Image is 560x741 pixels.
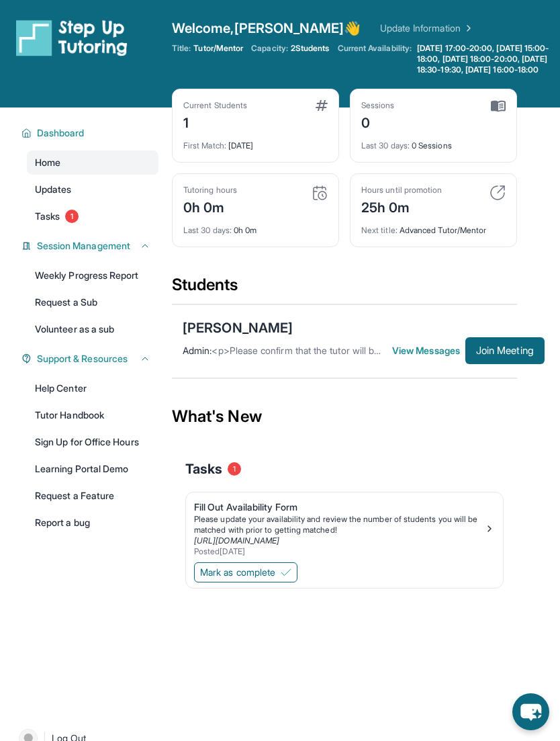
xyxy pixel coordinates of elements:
[183,225,232,235] span: Last 30 days :
[183,185,237,195] div: Tutoring hours
[172,43,191,54] span: Title:
[27,317,158,341] a: Volunteer as a sub
[414,43,560,75] a: [DATE] 17:00-20:00, [DATE] 15:00-18:00, [DATE] 18:00-20:00, [DATE] 18:30-19:30, [DATE] 16:00-18:00
[186,492,503,560] a: Fill Out Availability FormPlease update your availability and review the number of students you w...
[27,177,158,202] a: Updates
[35,156,60,169] span: Home
[183,100,247,111] div: Current Students
[380,21,474,35] a: Update Information
[193,43,243,54] span: Tutor/Mentor
[392,344,465,357] span: View Messages
[194,500,484,514] div: Fill Out Availability Form
[194,535,279,546] a: [URL][DOMAIN_NAME]
[200,566,275,579] span: Mark as complete
[361,195,442,217] div: 25h 0m
[172,387,517,446] div: What's New
[228,462,241,476] span: 1
[27,457,158,481] a: Learning Portal Demo
[183,217,328,236] div: 0h 0m
[35,183,72,196] span: Updates
[489,185,506,201] img: card
[27,403,158,427] a: Tutor Handbook
[172,19,361,38] span: Welcome, [PERSON_NAME] 👋
[16,19,128,56] img: logo
[361,100,395,111] div: Sessions
[27,376,158,400] a: Help Center
[194,562,297,582] button: Mark as complete
[32,352,150,365] button: Support & Resources
[27,150,158,175] a: Home
[183,132,328,151] div: [DATE]
[417,43,557,75] span: [DATE] 17:00-20:00, [DATE] 15:00-18:00, [DATE] 18:00-20:00, [DATE] 18:30-19:30, [DATE] 16:00-18:00
[183,140,226,150] span: First Match :
[361,225,398,235] span: Next title :
[172,274,517,304] div: Students
[465,337,545,364] button: Join Meeting
[27,511,158,535] a: Report a bug
[194,514,484,535] div: Please update your availability and review the number of students you will be matched with prior ...
[291,43,330,54] span: 2 Students
[361,185,442,195] div: Hours until promotion
[281,567,291,578] img: Mark as complete
[361,111,395,132] div: 0
[37,239,130,253] span: Session Management
[183,195,237,217] div: 0h 0m
[27,430,158,454] a: Sign Up for Office Hours
[361,140,410,150] span: Last 30 days :
[37,352,128,365] span: Support & Resources
[491,100,506,112] img: card
[32,126,150,140] button: Dashboard
[185,460,222,478] span: Tasks
[35,210,60,223] span: Tasks
[183,345,212,356] span: Admin :
[32,239,150,253] button: Session Management
[512,693,549,730] button: chat-button
[312,185,328,201] img: card
[316,100,328,111] img: card
[194,546,484,557] div: Posted [DATE]
[37,126,85,140] span: Dashboard
[65,210,79,223] span: 1
[183,318,293,337] div: [PERSON_NAME]
[27,204,158,228] a: Tasks1
[183,111,247,132] div: 1
[361,132,506,151] div: 0 Sessions
[476,347,534,355] span: Join Meeting
[461,21,474,35] img: Chevron Right
[27,263,158,288] a: Weekly Progress Report
[27,290,158,314] a: Request a Sub
[338,43,412,75] span: Current Availability:
[251,43,288,54] span: Capacity:
[27,484,158,508] a: Request a Feature
[361,217,506,236] div: Advanced Tutor/Mentor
